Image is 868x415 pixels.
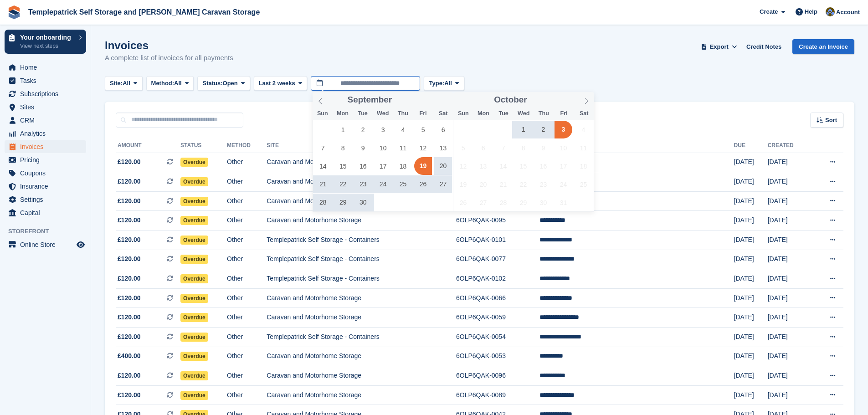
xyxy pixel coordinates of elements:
td: 6OLP6QAK-0095 [456,211,539,231]
span: Overdue [180,216,208,225]
td: Other [227,172,267,192]
span: Status: [202,79,222,88]
td: 6OLP6QAK-0054 [456,328,539,347]
span: October 8, 2025 [514,139,532,157]
td: [DATE] [734,250,768,269]
span: Overdue [180,333,208,342]
td: Other [227,250,267,269]
a: menu [5,140,86,153]
td: [DATE] [734,269,768,289]
td: [DATE] [734,211,768,231]
span: Overdue [180,236,208,245]
span: October 1, 2025 [514,121,532,138]
span: £120.00 [118,215,141,225]
a: menu [5,127,86,140]
td: Caravan and Motorhome Storage [267,172,456,192]
span: Overdue [180,294,208,303]
span: Overdue [180,274,208,283]
a: menu [5,206,86,219]
a: Credit Notes [743,39,785,54]
td: Templepatrick Self Storage - Containers [267,231,456,250]
input: Year [527,95,556,105]
span: September 24, 2025 [374,175,392,193]
span: Overdue [180,371,208,380]
span: October 18, 2025 [575,157,592,175]
span: Sort [825,116,837,125]
td: Other [227,191,267,211]
span: October 15, 2025 [514,157,532,175]
a: Templepatrick Self Storage and [PERSON_NAME] Caravan Storage [25,5,263,20]
span: October 5, 2025 [454,139,472,157]
button: Method: All [146,76,194,91]
td: 6OLP6QAK-0089 [456,385,539,405]
span: September 21, 2025 [314,175,332,193]
span: Thu [393,111,413,117]
span: Fri [554,111,574,117]
span: £400.00 [118,351,141,361]
span: Wed [514,111,534,117]
span: September 4, 2025 [394,121,412,138]
span: £120.00 [118,274,141,283]
span: September 5, 2025 [414,121,432,138]
span: October 10, 2025 [555,139,572,157]
span: October 31, 2025 [555,194,572,211]
span: Settings [20,193,75,206]
span: Wed [373,111,393,117]
span: September 16, 2025 [354,157,372,175]
span: September 27, 2025 [434,175,452,193]
a: menu [5,167,86,179]
td: 6OLP6QAK-0059 [456,308,539,328]
span: Tasks [20,74,75,87]
span: All [123,79,130,88]
span: September 30, 2025 [354,194,372,211]
td: Caravan and Motorhome Storage [267,366,456,386]
span: October 2, 2025 [534,121,552,138]
span: Sat [433,111,453,117]
span: Tue [493,111,514,117]
span: Coupons [20,167,75,179]
td: Caravan and Motorhome Storage [267,308,456,328]
span: Account [836,8,860,17]
span: September 3, 2025 [374,121,392,138]
span: Home [20,61,75,74]
span: October 4, 2025 [575,121,592,138]
span: Overdue [180,177,208,186]
p: View next steps [20,42,74,50]
td: [DATE] [734,366,768,386]
img: stora-icon-8386f47178a22dfd0bd8f6a31ec36ba5ce8667c1dd55bd0f319d3a0aa187defe.svg [7,5,21,19]
th: Status [180,138,227,153]
p: A complete list of invoices for all payments [105,53,233,63]
td: [DATE] [734,153,768,172]
td: Caravan and Motorhome Storage [267,288,456,308]
span: £120.00 [118,177,141,186]
span: £120.00 [118,371,141,380]
td: Templepatrick Self Storage - Containers [267,250,456,269]
td: [DATE] [734,308,768,328]
span: October 21, 2025 [494,175,512,193]
span: October 19, 2025 [454,175,472,193]
span: October 14, 2025 [494,157,512,175]
td: [DATE] [768,288,812,308]
span: October 29, 2025 [514,194,532,211]
a: menu [5,154,86,166]
button: Site: All [105,76,143,91]
span: October 27, 2025 [474,194,492,211]
span: Method: [151,79,175,88]
td: Other [227,231,267,250]
td: Caravan and Motorhome Storage [267,385,456,405]
td: Caravan and Motorhome Storage [267,347,456,366]
span: Help [805,7,817,16]
span: Open [223,79,238,88]
span: Storefront [8,227,91,236]
a: menu [5,61,86,74]
img: Karen [826,7,835,16]
td: [DATE] [734,191,768,211]
input: Year [392,95,421,105]
span: September 18, 2025 [394,157,412,175]
td: [DATE] [768,385,812,405]
td: 6OLP6QAK-0066 [456,288,539,308]
td: [DATE] [768,191,812,211]
th: Site [267,138,456,153]
span: Capital [20,206,75,219]
td: [DATE] [768,172,812,192]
